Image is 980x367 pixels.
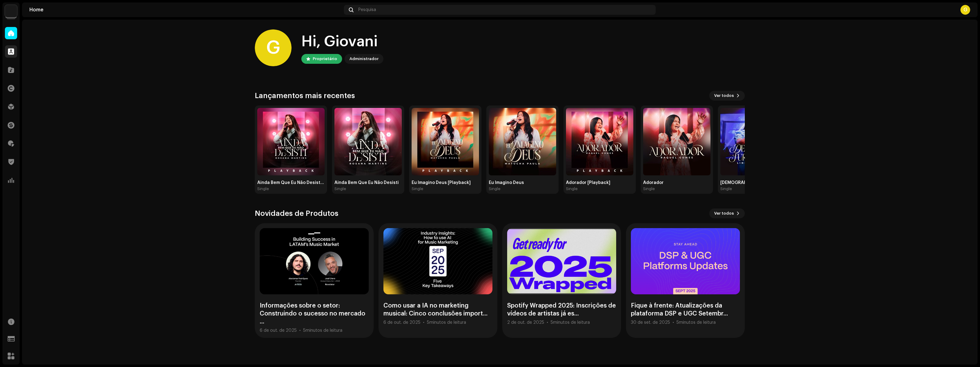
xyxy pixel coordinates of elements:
[255,91,355,101] h3: Lançamentos mais recentes
[423,320,424,325] div: •
[29,7,341,12] div: Home
[720,180,788,185] div: [DEMOGRAPHIC_DATA] Vai Te Surpreender
[553,320,590,325] span: minutos de leitura
[566,108,633,175] img: 8c43304a-e469-448a-b7c6-d045763341eb
[412,186,423,191] div: Single
[383,320,420,325] div: 6 de out. de 2025
[709,91,745,101] button: Ver todos
[673,320,674,325] div: •
[301,32,383,52] div: Hi, Giovani
[334,186,346,191] div: Single
[679,320,716,325] span: minutos de leitura
[255,208,338,218] h3: Novidades de Produtos
[260,302,369,326] div: Informações sobre o setor: Construindo o sucesso no mercado ...
[358,7,376,12] span: Pesquisa
[547,320,548,325] div: •
[306,328,342,333] span: minutos de leitura
[643,186,655,191] div: Single
[257,108,325,175] img: 28a5f56f-bc3c-4744-a5f4-2d116279e23f
[631,302,740,318] div: Fique à frente: Atualizações da plataforma DSP e UGC Setembr...
[255,29,292,66] div: G
[260,328,297,333] div: 6 de out. de 2025
[631,320,670,325] div: 30 de set. de 2025
[714,207,734,220] span: Ver todos
[429,320,466,325] span: minutos de leitura
[257,180,325,185] div: Ainda Bem Que Eu Não Desisti [Playback]
[643,108,710,175] img: 5949d1fb-d7da-4434-a2ca-9b90dcc4d520
[334,108,402,175] img: 1d967e07-575a-4564-adcc-55fe536f0e51
[566,180,633,185] div: Adorador [Playback]
[349,55,379,63] div: Administrador
[677,320,716,325] div: 5
[960,5,970,15] div: G
[313,55,337,63] div: Proprietário
[427,320,466,325] div: 5
[720,186,732,191] div: Single
[507,302,616,318] div: Spotify Wrapped 2025: Inscrições de vídeos de artistas já es...
[489,180,556,185] div: Eu Imagino Deus
[412,108,479,175] img: d4861607-da4e-4ffb-acc1-d7e84633c6ed
[720,108,788,175] img: d16eab28-5415-4ec2-9cfd-91684eaf3329
[489,108,556,175] img: 21136aba-abb0-4141-9371-5b3280f0f12f
[714,90,734,102] span: Ver todos
[257,186,269,191] div: Single
[334,180,402,185] div: Ainda Bem Que Eu Não Desisti
[489,186,500,191] div: Single
[566,186,578,191] div: Single
[412,180,479,185] div: Eu Imagino Deus [Playback]
[643,180,710,185] div: Adorador
[551,320,590,325] div: 5
[709,208,745,218] button: Ver todos
[507,320,544,325] div: 2 de out. de 2025
[5,5,17,17] img: 66bce8da-2cef-42a1-a8c4-ff775820a5f9
[383,302,492,318] div: Como usar a IA no marketing musical: Cinco conclusões import...
[303,328,342,333] div: 5
[299,328,301,333] div: •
